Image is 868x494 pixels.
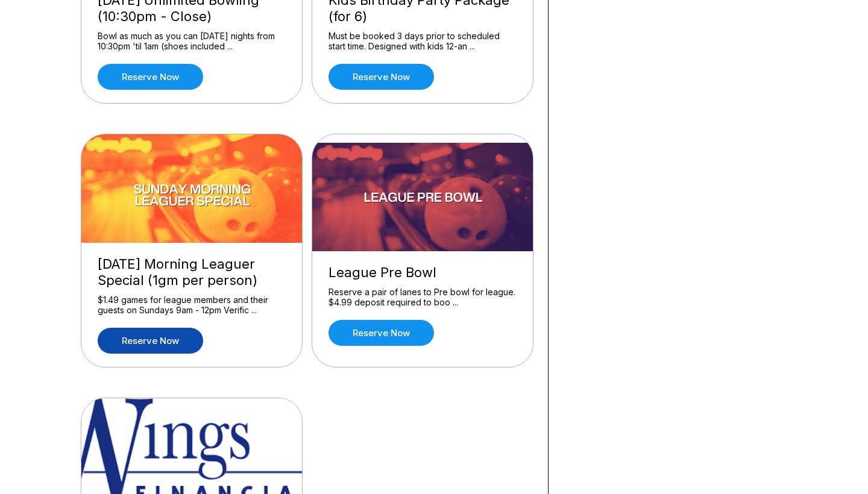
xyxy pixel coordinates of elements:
a: Reserve now [98,64,203,90]
a: Reserve now [98,328,203,354]
img: Sunday Morning Leaguer Special (1gm per person) [81,134,303,243]
div: $1.49 games for league members and their guests on Sundays 9am - 12pm Verific ... [98,295,286,316]
div: Bowl as much as you can [DATE] nights from 10:30pm 'til 1am (shoes included ... [98,31,286,52]
img: League Pre Bowl [312,143,534,251]
div: [DATE] Morning Leaguer Special (1gm per person) [98,256,286,289]
div: Must be booked 3 days prior to scheduled start time. Designed with kids 12-an ... [329,31,517,52]
div: Reserve a pair of lanes to Pre bowl for league. $4.99 deposit required to boo ... [329,287,517,308]
a: Reserve now [329,64,434,90]
div: League Pre Bowl [329,264,517,281]
a: Reserve now [329,320,434,346]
